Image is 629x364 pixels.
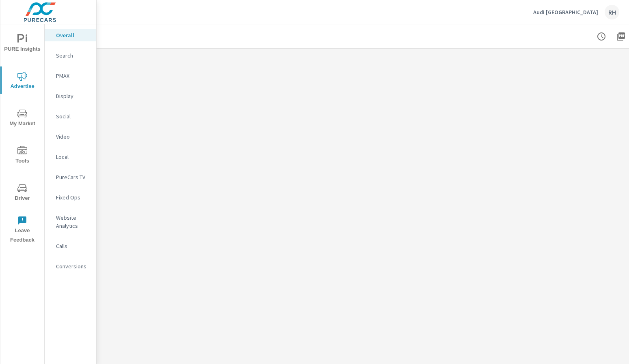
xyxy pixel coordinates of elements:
[56,214,90,230] p: Website Analytics
[45,49,96,62] div: Search
[533,9,598,16] p: Audi [GEOGRAPHIC_DATA]
[45,70,96,82] div: PMAX
[56,262,90,270] p: Conversions
[56,153,90,161] p: Local
[3,71,42,91] span: Advertise
[45,110,96,122] div: Social
[45,131,96,143] div: Video
[56,242,90,250] p: Calls
[56,112,90,120] p: Social
[56,51,90,60] p: Search
[3,109,42,128] span: My Market
[45,171,96,183] div: PureCars TV
[3,146,42,166] span: Tools
[56,92,90,100] p: Display
[45,240,96,252] div: Calls
[45,212,96,232] div: Website Analytics
[45,29,96,41] div: Overall
[3,183,42,203] span: Driver
[3,34,42,54] span: PURE Insights
[45,151,96,163] div: Local
[56,173,90,181] p: PureCars TV
[45,90,96,102] div: Display
[45,191,96,203] div: Fixed Ops
[56,193,90,201] p: Fixed Ops
[613,28,629,45] button: "Export Report to PDF"
[56,31,90,39] p: Overall
[3,216,42,245] span: Leave Feedback
[56,133,90,141] p: Video
[45,260,96,272] div: Conversions
[605,5,619,19] div: RH
[0,24,44,248] div: nav menu
[56,72,90,80] p: PMAX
